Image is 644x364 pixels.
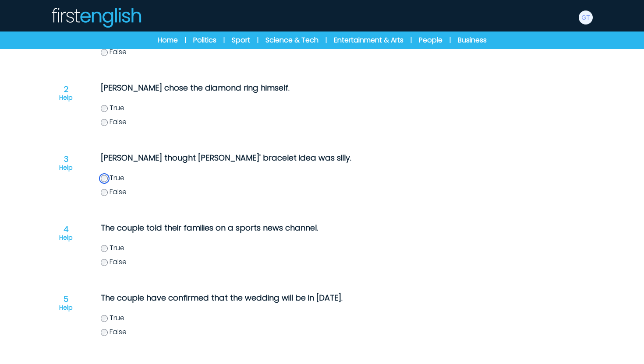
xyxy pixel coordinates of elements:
span: False [110,117,127,127]
input: True [101,315,108,322]
p: Help [59,303,73,312]
input: False [101,189,108,196]
p: [PERSON_NAME] thought [PERSON_NAME]' bracelet idea was silly. [101,152,455,164]
p: The couple told their families on a sports news channel. [101,222,455,234]
a: Science & Tech [265,35,318,45]
span: | [185,36,186,45]
p: Help [59,233,73,242]
span: True [110,243,124,253]
span: 4 [64,225,69,233]
input: False [101,49,108,56]
span: 2 [64,85,68,93]
input: False [101,119,108,126]
input: False [101,259,108,266]
span: | [410,36,412,45]
img: Logo [50,7,142,28]
span: | [257,36,258,45]
span: | [449,36,451,45]
span: | [326,36,327,45]
input: True [101,105,108,112]
p: Help [59,93,73,102]
span: False [110,47,127,57]
span: True [110,103,124,113]
span: 5 [64,295,68,303]
a: Home [158,35,178,45]
input: True [101,245,108,252]
span: False [110,327,127,337]
input: False [101,329,108,336]
a: Politics [193,35,216,45]
span: 3 [64,155,68,163]
p: Help [59,163,73,172]
a: Business [458,35,487,45]
a: Sport [232,35,250,45]
span: False [110,187,127,197]
a: People [419,35,442,45]
img: Gream Test [579,10,593,24]
p: [PERSON_NAME] chose the diamond ring himself. [101,82,455,94]
span: True [110,313,124,323]
p: The couple have confirmed that the wedding will be in [DATE]. [101,292,455,304]
a: Entertainment & Arts [334,35,403,45]
span: | [223,36,225,45]
span: False [110,257,127,267]
span: True [110,173,124,183]
input: True [101,175,108,182]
